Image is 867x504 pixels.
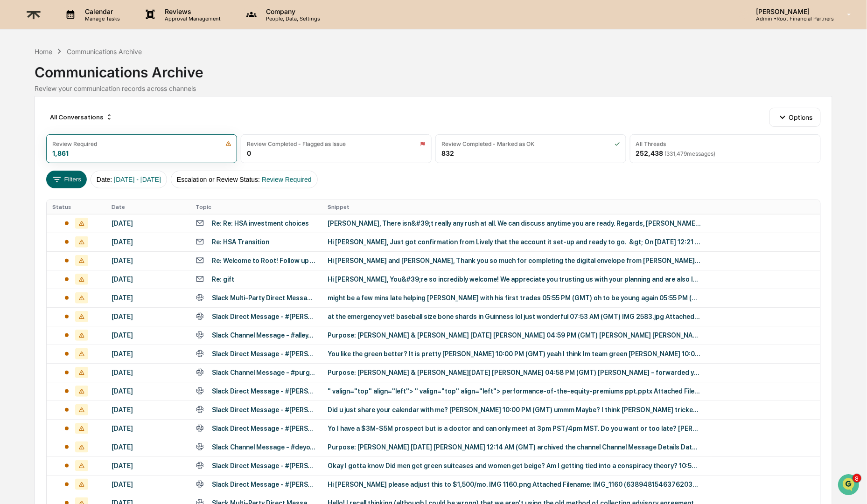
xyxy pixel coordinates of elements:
[112,350,184,358] div: [DATE]
[84,52,110,59] span: 11:10 AM
[665,150,716,157] span: ( 331,479 messages)
[112,369,184,376] div: [DATE]
[212,313,317,320] div: Slack Direct Message - #[PERSON_NAME]--[PERSON_NAME].[PERSON_NAME] - xSLx
[212,276,234,283] div: Re: gift
[328,387,701,395] div: " valign="top" align="left"> " valign="top" align="left"> performance-of-the-equity-premiums ppt....
[328,425,701,432] div: Yo I have a $3M-$5M prospect but is a doctor and can only meet at 3pm PST/4pm MST. Do you want or...
[46,171,87,188] button: Filters
[328,350,701,358] div: You like the green better? It is pretty [PERSON_NAME] 10:00 PM (GMT) yeah I think Im team green [...
[212,220,309,227] div: Re: Re: HSA investment choices
[225,141,231,147] img: icon
[247,149,251,157] div: 0
[636,140,666,147] div: All Threads
[837,473,862,498] iframe: Open customer support
[212,238,269,246] div: Re: HSA Transition
[112,257,184,264] div: [DATE]
[112,443,184,451] div: [DATE]
[30,251,77,259] span: [PERSON_NAME]
[328,313,701,320] div: at the emergency vet! baseball size bone shards in Guinness lol just wonderful 07:53 AM (GMT) IMG...
[24,7,35,19] img: Go home
[212,443,317,451] div: Slack Channel Message - #deyoung_debra - xSLx
[212,481,317,488] div: Slack Direct Message - #[PERSON_NAME]--[PERSON_NAME].drichta - xSLx
[78,251,82,259] span: •
[112,425,184,432] div: [DATE]
[212,369,317,376] div: Slack Channel Message - #purgatorio_jen-[PERSON_NAME] - xSLx
[420,141,426,147] img: icon
[61,123,165,145] div: will this change reprocess what's currently in there?
[615,141,620,147] img: icon
[67,48,142,55] div: Communications Archive
[112,220,184,227] div: [DATE]
[328,481,701,488] div: Hi [PERSON_NAME] please adjust this to $1,500/mo. IMG 1160.png Attached Filename: IMG_1160 (63894...
[748,15,834,22] p: Admin • Root Financial Partners
[9,7,21,19] button: back
[212,257,317,264] div: Re: Welcome to Root! Follow up items
[77,15,125,22] p: Manage Tasks
[61,76,165,110] div: Sure, let's give that a try! New to the AI rules so that sounds fine to me.
[112,276,184,283] div: [DATE]
[748,7,834,15] p: [PERSON_NAME]
[112,406,184,414] div: [DATE]
[19,240,26,247] img: 1746055101610-c473b297-6a78-478c-a979-82029cc54cd1
[112,481,184,488] div: [DATE]
[52,140,97,147] div: Review Required
[47,200,106,214] th: Status
[328,257,701,264] div: Hi [PERSON_NAME] and [PERSON_NAME], Thank you so much for completing the digital envelope from [P...
[441,149,454,157] div: 832
[9,31,24,46] img: Jack Rasmussen
[171,171,318,188] button: Escalation or Review Status:Review Required
[328,369,701,376] div: Purpose: [PERSON_NAME] & [PERSON_NAME][DATE] [PERSON_NAME] 04:58 PM (GMT) [PERSON_NAME] - forward...
[322,200,820,214] th: Snippet
[91,171,167,188] button: Date:[DATE] - [DATE]
[328,294,701,302] div: might be a few mins late helping [PERSON_NAME] with his first trades 05:55 PM (GMT) oh to be youn...
[212,294,317,302] div: Slack Multi-Party Direct Message - #mpdm-[PERSON_NAME]--chelsea.[PERSON_NAME]--[PERSON_NAME].[PER...
[259,15,325,22] p: People, Data, Settings
[78,52,82,59] span: •
[212,425,317,432] div: Slack Direct Message - #[PERSON_NAME]--[PERSON_NAME].[PERSON_NAME] - xSLx
[212,331,317,339] div: Slack Channel Message - #alley_dave-[PERSON_NAME] - xSLx
[262,176,312,183] span: Review Required
[769,108,820,126] button: Options
[22,3,45,26] img: logo
[259,7,325,15] p: Company
[112,387,184,395] div: [DATE]
[35,175,157,242] p: It won't automatically change it, but we can make this adjustment on our side if you'd like! Just...
[636,149,716,157] div: 252,438
[112,462,184,469] div: [DATE]
[328,220,701,227] div: [PERSON_NAME], There isn&#39;t really any rush at all. We can discuss anytime you are ready. Rega...
[106,200,189,214] th: Date
[212,387,317,395] div: Slack Direct Message - #[PERSON_NAME].[PERSON_NAME]--[PERSON_NAME].[PERSON_NAME] - xSLx
[84,251,110,259] span: 12:00 PM
[143,152,170,159] span: 11:56 AM
[19,40,26,48] img: 1746055101610-c473b297-6a78-478c-a979-82029cc54cd1
[112,238,184,246] div: [DATE]
[161,287,173,298] button: Send
[112,313,184,320] div: [DATE]
[112,331,184,339] div: [DATE]
[52,149,69,157] div: 1,861
[35,84,832,92] div: Review your communication records across channels
[35,48,52,55] div: Home
[441,140,534,147] div: Review Completed - Marked as OK
[158,7,226,15] p: Reviews
[158,15,226,22] p: Approval Management
[328,331,701,339] div: Purpose: [PERSON_NAME] & [PERSON_NAME] [DATE] [PERSON_NAME] 04:59 PM (GMT) [PERSON_NAME] [PERSON_...
[328,238,701,246] div: Hi [PERSON_NAME], Just got confirmation from Lively that the account it set-up and ready to go. ￼...
[114,176,161,183] span: [DATE] - [DATE]
[328,462,701,469] div: Okay I gotta know Did men get green suitcases and women get beige? Am I getting tied into a consp...
[30,52,77,59] span: [PERSON_NAME]
[212,462,317,469] div: Slack Direct Message - #[PERSON_NAME].[PERSON_NAME]--[PERSON_NAME].[PERSON_NAME] - xSLx
[328,443,701,451] div: Purpose: [PERSON_NAME] [DATE] [PERSON_NAME] 12:14 AM (GMT) archived the channel Channel Message D...
[190,200,322,214] th: Topic
[328,406,701,414] div: Did u just share your calendar with me? [PERSON_NAME] 10:00 PM (GMT) ummm Maybe? I think [PERSON_...
[9,230,24,245] img: Jack Rasmussen
[212,406,317,414] div: Slack Direct Message - #[PERSON_NAME].[PERSON_NAME]--[PERSON_NAME].[PERSON_NAME] - xSLx
[35,56,832,81] div: Communications Archive
[77,7,125,15] p: Calendar
[46,110,117,124] div: All Conversations
[212,350,317,358] div: Slack Direct Message - #[PERSON_NAME].[PERSON_NAME]--[PERSON_NAME].[PERSON_NAME] - xSLx
[112,294,184,302] div: [DATE]
[328,276,701,283] div: Hi [PERSON_NAME], You&#39;re so incredibly welcome! We appreciate you trusting us with your plann...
